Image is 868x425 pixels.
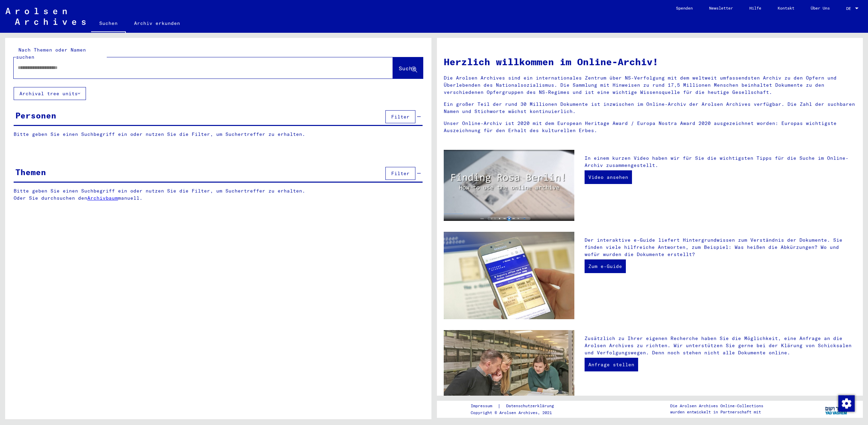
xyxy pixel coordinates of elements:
p: Zusätzlich zu Ihrer eigenen Recherche haben Sie die Möglichkeit, eine Anfrage an die Arolsen Arch... [585,335,856,356]
h1: Herzlich willkommen im Online-Archiv! [444,55,856,69]
a: Video ansehen [585,170,632,184]
div: Themen [15,166,46,178]
a: Impressum [471,402,498,410]
p: Bitte geben Sie einen Suchbegriff ein oder nutzen Sie die Filter, um Suchertreffer zu erhalten. [14,131,423,138]
div: Personen [15,109,56,122]
p: Der interaktive e-Guide liefert Hintergrundwissen zum Verständnis der Dokumente. Sie finden viele... [585,237,856,258]
div: | [471,402,562,410]
span: Filter [391,170,410,176]
span: Filter [391,114,410,120]
p: Die Arolsen Archives sind ein internationales Zentrum über NS-Verfolgung mit dem weltweit umfasse... [444,74,856,96]
img: yv_logo.png [824,400,849,417]
img: video.jpg [444,150,574,221]
p: wurden entwickelt in Partnerschaft mit [670,409,763,415]
a: Archivbaum [87,195,118,201]
p: Copyright © Arolsen Archives, 2021 [471,410,562,416]
a: Suchen [91,15,126,33]
div: Zustimmung ändern [838,395,854,411]
a: Archiv erkunden [126,15,188,31]
a: Zum e-Guide [585,259,626,273]
p: Unser Online-Archiv ist 2020 mit dem European Heritage Award / Europa Nostra Award 2020 ausgezeic... [444,120,856,134]
img: Zustimmung ändern [838,395,855,412]
button: Suche [393,57,423,79]
button: Archival tree units [14,87,86,100]
p: In einem kurzen Video haben wir für Sie die wichtigsten Tipps für die Suche im Online-Archiv zusa... [585,155,856,169]
button: Filter [385,167,415,180]
p: Ein großer Teil der rund 30 Millionen Dokumente ist inzwischen im Online-Archiv der Arolsen Archi... [444,101,856,115]
span: Suche [399,65,416,72]
a: Anfrage stellen [585,358,638,371]
p: Bitte geben Sie einen Suchbegriff ein oder nutzen Sie die Filter, um Suchertreffer zu erhalten. O... [14,187,423,202]
button: Filter [385,110,415,123]
img: Arolsen_neg.svg [5,8,86,25]
a: Datenschutzerklärung [501,402,562,410]
p: Die Arolsen Archives Online-Collections [670,403,763,409]
mat-label: Nach Themen oder Namen suchen [16,47,86,60]
span: DE [846,6,854,11]
img: eguide.jpg [444,232,574,319]
img: inquiries.jpg [444,330,574,417]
